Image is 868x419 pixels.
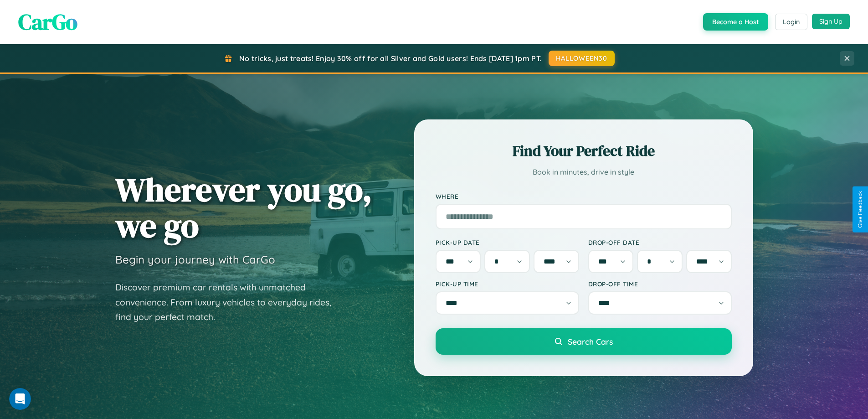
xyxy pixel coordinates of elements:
label: Pick-up Date [436,238,579,246]
span: No tricks, just treats! Enjoy 30% off for all Silver and Gold users! Ends [DATE] 1pm PT. [239,54,542,63]
h3: Begin your journey with CarGo [115,253,275,266]
span: CarGo [18,7,77,37]
label: Where [436,192,732,200]
h2: Find Your Perfect Ride [436,141,732,161]
button: HALLOWEEN30 [549,51,615,66]
button: Become a Host [703,13,768,31]
span: Search Cars [568,336,613,347]
label: Pick-up Time [436,280,579,288]
h1: Wherever you go, we go [115,171,372,243]
button: Sign Up [812,14,850,29]
button: Search Cars [436,328,732,355]
iframe: Intercom live chat [9,388,31,410]
label: Drop-off Time [588,280,732,288]
button: Login [775,14,807,30]
label: Drop-off Date [588,238,732,246]
p: Book in minutes, drive in style [436,166,732,179]
div: Give Feedback [857,191,863,228]
p: Discover premium car rentals with unmatched convenience. From luxury vehicles to everyday rides, ... [115,280,343,325]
